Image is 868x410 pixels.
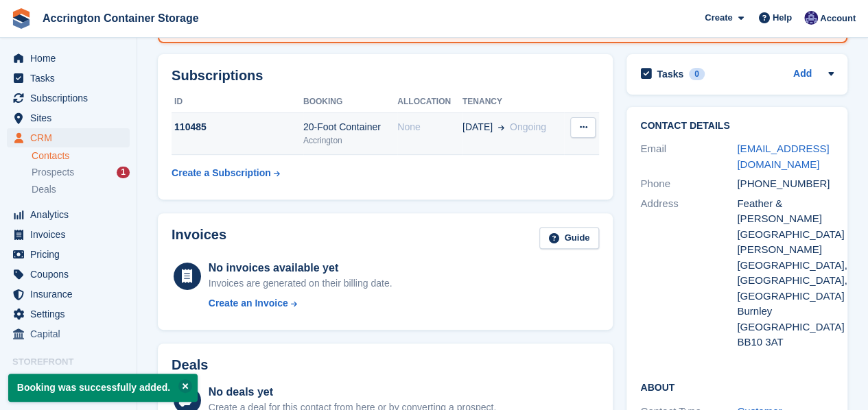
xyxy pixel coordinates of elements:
th: Booking [303,91,397,113]
span: Storefront [12,355,137,369]
a: menu [7,88,130,108]
div: Email [640,141,737,172]
h2: About [640,380,834,394]
div: Invoices are generated on their billing date. [209,276,392,291]
div: Accrington [303,134,397,147]
a: Add [793,67,812,82]
span: Home [30,49,113,68]
span: Create [705,11,732,25]
span: Insurance [30,285,113,304]
a: Deals [32,182,130,197]
img: stora-icon-8386f47178a22dfd0bd8f6a31ec36ba5ce8667c1dd55bd0f319d3a0aa187defe.svg [11,8,32,29]
span: CRM [30,128,113,147]
p: Booking was successfully added. [8,374,198,402]
span: Sites [30,108,113,128]
a: menu [7,49,130,68]
div: [PHONE_NUMBER] [737,176,834,192]
div: 110485 [172,120,303,134]
a: menu [7,108,130,128]
img: Jacob Connolly [804,11,818,25]
a: menu [7,324,130,343]
div: 1 [117,167,130,178]
a: Accrington Container Storage [37,7,204,29]
span: Settings [30,304,113,324]
a: menu [7,285,130,304]
div: Create an Invoice [209,296,288,311]
div: [GEOGRAPHIC_DATA] [737,319,834,335]
span: [DATE] [462,120,493,134]
div: 0 [689,68,705,80]
div: None [397,120,462,134]
th: ID [172,91,303,113]
div: Feather & [PERSON_NAME] [GEOGRAPHIC_DATA][PERSON_NAME] [GEOGRAPHIC_DATA], [GEOGRAPHIC_DATA], [GEO... [737,196,834,304]
a: Contacts [32,149,130,162]
a: [EMAIL_ADDRESS][DOMAIN_NAME] [737,143,829,170]
th: Allocation [397,91,462,113]
a: menu [7,304,130,324]
div: Phone [640,176,737,192]
span: Ongoing [510,121,546,132]
h2: Subscriptions [172,68,599,84]
a: menu [7,225,130,244]
div: Address [640,196,737,350]
a: Create an Invoice [209,296,392,311]
span: Prospects [32,166,74,179]
span: Account [820,12,856,25]
a: Guide [539,227,600,250]
h2: Contact Details [640,121,834,132]
h2: Deals [172,357,208,373]
a: menu [7,128,130,147]
span: Pricing [30,245,113,264]
a: menu [7,265,130,284]
th: Tenancy [462,91,564,113]
div: Create a Subscription [172,166,271,180]
div: Burnley [737,304,834,319]
a: Create a Subscription [172,160,280,186]
span: Capital [30,324,113,343]
h2: Tasks [657,68,683,80]
span: Subscriptions [30,88,113,108]
h2: Invoices [172,227,226,250]
span: Invoices [30,225,113,244]
div: BB10 3AT [737,335,834,350]
a: menu [7,205,130,224]
span: Tasks [30,69,113,88]
span: Deals [32,183,56,196]
span: Analytics [30,205,113,224]
span: Coupons [30,265,113,284]
a: menu [7,69,130,88]
div: No invoices available yet [209,260,392,276]
a: Prospects 1 [32,165,130,180]
a: menu [7,245,130,264]
div: No deals yet [209,384,496,400]
span: Help [773,11,792,25]
div: 20-Foot Container [303,120,397,134]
